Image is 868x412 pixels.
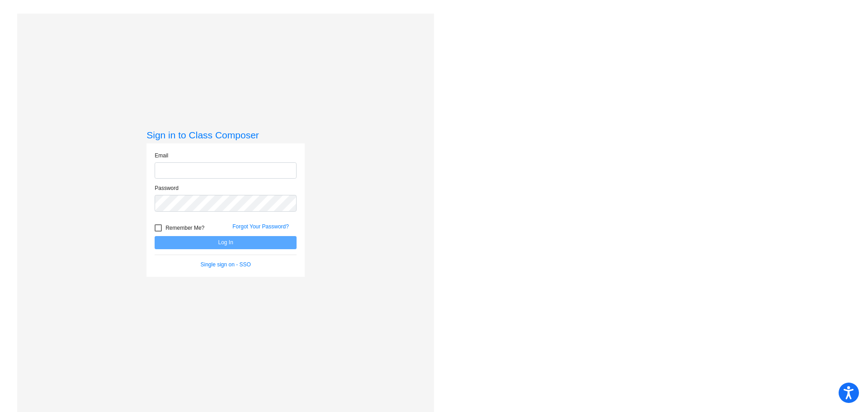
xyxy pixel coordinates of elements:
[155,152,168,160] label: Email
[155,184,179,192] label: Password
[165,223,204,233] span: Remember Me?
[201,261,251,268] a: Single sign on - SSO
[232,223,289,230] a: Forgot Your Password?
[146,129,305,141] h3: Sign in to Class Composer
[155,236,297,249] button: Log In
